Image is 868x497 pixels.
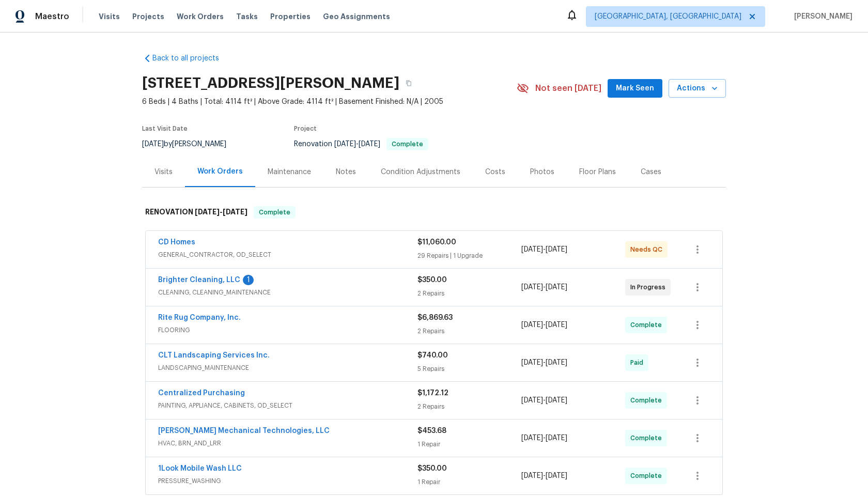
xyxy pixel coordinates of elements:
span: [DATE] [546,434,567,442]
a: 1Look Mobile Wash LLC [158,465,242,472]
span: Last Visit Date [142,126,188,132]
span: $1,172.12 [417,390,448,397]
span: [DATE] [521,472,543,479]
span: Project [294,126,317,132]
span: [DATE] [521,397,543,404]
div: 1 Repair [417,439,521,449]
span: Work Orders [177,11,224,22]
span: PRESSURE_WASHING [158,476,417,486]
a: CD Homes [158,239,195,246]
span: Maestro [35,11,69,22]
a: Brighter Cleaning, LLC [158,276,240,284]
h2: [STREET_ADDRESS][PERSON_NAME] [142,78,399,88]
span: Needs QC [630,244,667,255]
span: $350.00 [417,276,447,284]
span: $6,869.63 [417,314,453,321]
span: LANDSCAPING_MAINTENANCE [158,363,417,373]
span: - [334,141,380,148]
span: [DATE] [546,246,567,253]
span: Visits [99,11,120,22]
span: [DATE] [546,359,567,366]
a: [PERSON_NAME] Mechanical Technologies, LLC [158,427,330,434]
span: PAINTING, APPLIANCE, CABINETS, OD_SELECT [158,400,417,411]
div: Maintenance [268,167,311,177]
span: [DATE] [195,208,220,215]
div: RENOVATION [DATE]-[DATE]Complete [142,196,726,229]
span: Complete [630,433,666,443]
span: Not seen [DATE] [535,83,601,94]
span: Complete [630,395,666,406]
button: Actions [669,79,726,98]
span: HVAC, BRN_AND_LRR [158,438,417,448]
span: - [521,395,567,406]
span: $350.00 [417,465,447,472]
div: 2 Repairs [417,288,521,299]
span: [DATE] [521,359,543,366]
span: [DATE] [521,246,543,253]
span: Geo Assignments [323,11,390,22]
span: [DATE] [334,141,356,148]
div: Work Orders [197,166,243,177]
span: - [521,282,567,292]
div: 1 Repair [417,477,521,487]
span: Paid [630,358,647,368]
a: Rite Rug Company, Inc. [158,314,241,321]
span: [GEOGRAPHIC_DATA], [GEOGRAPHIC_DATA] [595,11,741,22]
div: 5 Repairs [417,364,521,374]
div: Costs [485,167,505,177]
span: GENERAL_CONTRACTOR, OD_SELECT [158,250,417,260]
span: Renovation [294,141,428,148]
span: Projects [132,11,164,22]
div: Floor Plans [579,167,616,177]
span: [DATE] [546,284,567,291]
button: Copy Address [399,74,418,92]
div: Cases [641,167,661,177]
span: [DATE] [546,472,567,479]
span: [DATE] [223,208,247,215]
span: - [521,358,567,368]
span: Complete [388,141,427,147]
div: Photos [530,167,554,177]
a: Centralized Purchasing [158,390,245,397]
span: [DATE] [546,321,567,329]
span: Actions [677,82,718,95]
span: - [521,471,567,481]
span: Complete [630,471,666,481]
span: [DATE] [359,141,380,148]
div: Visits [154,167,173,177]
span: $11,060.00 [417,239,456,246]
span: [DATE] [521,434,543,442]
div: Condition Adjustments [381,167,460,177]
div: 2 Repairs [417,326,521,336]
span: Complete [255,207,295,218]
span: $453.68 [417,427,446,434]
h6: RENOVATION [145,206,247,219]
span: [DATE] [546,397,567,404]
span: In Progress [630,282,670,292]
span: - [521,320,567,330]
span: 6 Beds | 4 Baths | Total: 4114 ft² | Above Grade: 4114 ft² | Basement Finished: N/A | 2005 [142,97,517,107]
a: CLT Landscaping Services Inc. [158,352,270,359]
span: Mark Seen [616,82,654,95]
span: [DATE] [142,141,164,148]
div: 2 Repairs [417,401,521,412]
span: [DATE] [521,321,543,329]
span: - [195,208,247,215]
span: Properties [270,11,311,22]
div: 1 [243,275,254,285]
div: by [PERSON_NAME] [142,138,239,150]
button: Mark Seen [608,79,662,98]
span: - [521,244,567,255]
span: FLOORING [158,325,417,335]
span: [PERSON_NAME] [790,11,853,22]
span: CLEANING, CLEANING_MAINTENANCE [158,287,417,298]
span: Tasks [236,13,258,20]
div: 29 Repairs | 1 Upgrade [417,251,521,261]
span: [DATE] [521,284,543,291]
div: Notes [336,167,356,177]
span: Complete [630,320,666,330]
a: Back to all projects [142,53,241,64]
span: - [521,433,567,443]
span: $740.00 [417,352,448,359]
